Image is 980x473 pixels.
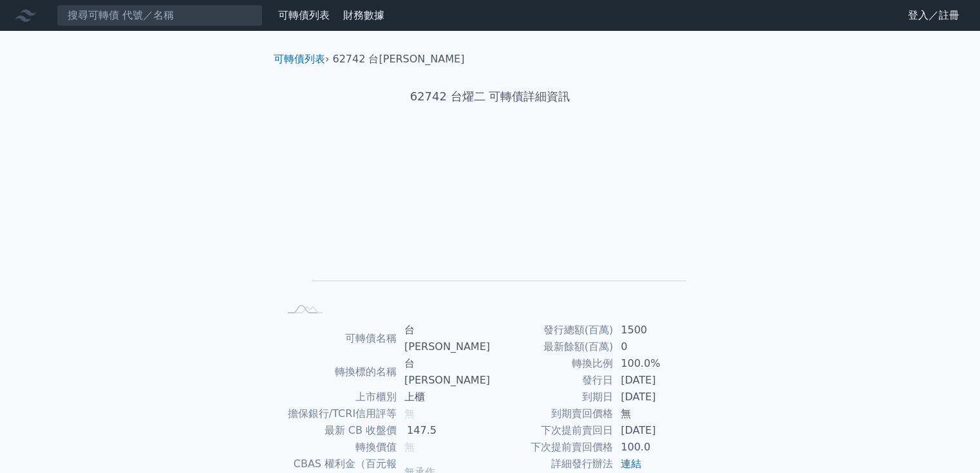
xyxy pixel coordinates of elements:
td: 台[PERSON_NAME] [397,322,490,355]
td: 發行日 [490,372,613,389]
td: 到期賣回價格 [490,405,613,422]
td: 下次提前賣回日 [490,422,613,439]
td: 0 [613,339,701,355]
td: 100.0 [613,439,701,456]
a: 可轉債列表 [274,53,325,65]
span: 無 [404,407,415,420]
a: 可轉債列表 [278,9,330,21]
g: Chart [300,146,686,300]
td: 到期日 [490,389,613,405]
a: 財務數據 [343,9,384,21]
td: 擔保銀行/TCRI信用評等 [279,405,397,422]
td: 上櫃 [397,389,490,405]
td: 轉換標的名稱 [279,355,397,389]
a: 登入／註冊 [898,5,970,26]
td: 詳細發行辦法 [490,456,613,472]
td: 1500 [613,322,701,339]
input: 搜尋可轉債 代號／名稱 [57,5,263,26]
td: 轉換價值 [279,439,397,456]
td: 最新餘額(百萬) [490,339,613,355]
td: 上市櫃別 [279,389,397,405]
td: 轉換比例 [490,355,613,372]
td: 台[PERSON_NAME] [397,355,490,389]
td: [DATE] [613,389,701,405]
a: 連結 [621,458,641,470]
td: 最新 CB 收盤價 [279,422,397,439]
span: 無 [404,441,415,453]
td: 下次提前賣回價格 [490,439,613,456]
td: [DATE] [613,372,701,389]
td: 可轉債名稱 [279,322,397,355]
h1: 62742 台燿二 可轉債詳細資訊 [263,88,717,106]
td: 100.0% [613,355,701,372]
td: 發行總額(百萬) [490,322,613,339]
td: [DATE] [613,422,701,439]
li: › [274,51,329,67]
li: 62742 台[PERSON_NAME] [333,51,465,67]
div: 147.5 [404,422,439,439]
td: 無 [613,405,701,422]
